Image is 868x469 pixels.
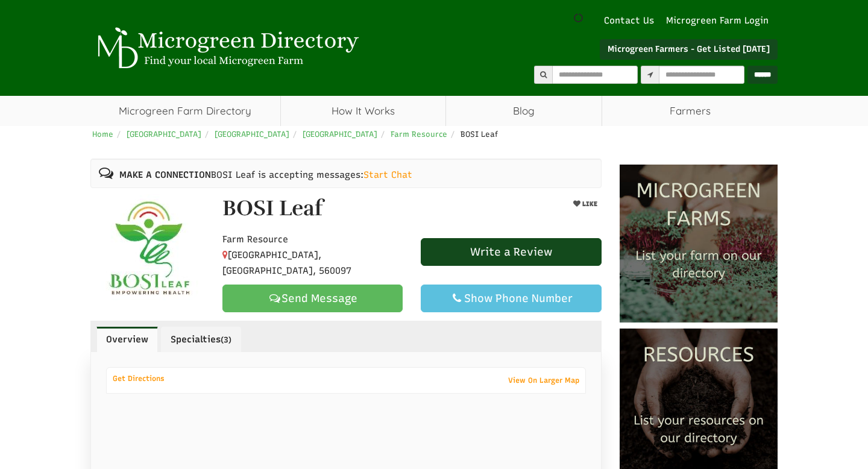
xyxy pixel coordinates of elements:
[421,238,601,266] a: Write a Review
[92,194,212,315] img: Contact BOSI Leaf
[119,169,211,180] b: MAKE A CONNECTION
[221,335,231,344] small: (3)
[666,14,775,27] a: Microgreen Farm Login
[107,371,171,386] a: Get Directions
[363,169,412,181] a: Start Chat
[215,130,289,139] a: [GEOGRAPHIC_DATA]
[446,96,602,126] a: Blog
[222,285,403,312] a: Send Message
[461,130,498,139] span: BOSI Leaf
[620,165,778,323] img: Microgreen Farms list your microgreen farm today
[90,96,280,126] a: Microgreen Farm Directory
[602,96,778,126] span: Farmers
[127,130,201,139] a: [GEOGRAPHIC_DATA]
[90,27,362,69] img: Microgreen Directory
[431,291,591,306] div: Show Phone Number
[568,197,601,212] button: LIKE
[222,234,288,245] span: Farm Resource
[391,130,447,139] a: Farm Resource
[222,197,323,221] h1: BOSI Leaf
[502,372,585,389] a: View On Larger Map
[598,14,660,27] a: Contact Us
[161,327,241,352] a: Specialties
[600,39,778,60] a: Microgreen Farmers - Get Listed [DATE]
[580,200,597,208] span: LIKE
[303,130,377,139] a: [GEOGRAPHIC_DATA]
[222,250,351,276] span: [GEOGRAPHIC_DATA], [GEOGRAPHIC_DATA], 560097
[90,159,602,188] div: BOSI Leaf is accepting messages:
[92,130,113,139] a: Home
[281,96,445,126] a: How It Works
[90,321,602,352] ul: Profile Tabs
[96,327,158,352] a: Overview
